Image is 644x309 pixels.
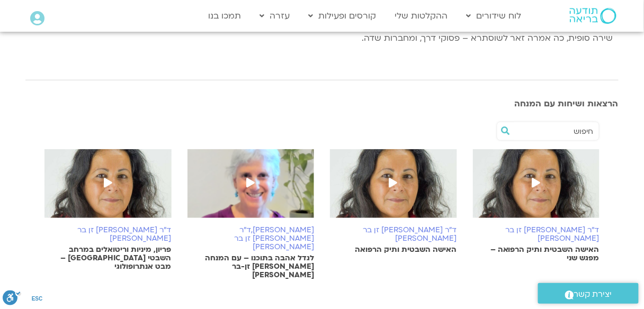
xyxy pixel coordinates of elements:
a: ד״ר [PERSON_NAME] זן בר [PERSON_NAME] פריון, מיניות וריטואלים במרחב השבטי [GEOGRAPHIC_DATA] – מבט... [44,149,172,271]
img: %D7%A1%D7%A0%D7%93%D7%99%D7%94-%D7%91%D7%A8-%D7%A7%D7%9E%D7%94.png [187,149,315,229]
h6: ד״ר [PERSON_NAME] זן בר [PERSON_NAME] [473,226,600,243]
img: %D7%93%D7%B4%D7%A8-%D7%A6%D7%99%D7%9C%D7%94-%D7%96%D7%9F-%D7%91%D7%A8-%D7%A6%D7%95%D7%A8-e1611152... [473,149,600,229]
p: פריון, מיניות וריטואלים במרחב השבטי [GEOGRAPHIC_DATA] – מבט אנתרופולוגי [44,246,172,271]
a: קורסים ופעילות [303,6,382,26]
h6: ד״ר [PERSON_NAME] זן בר [PERSON_NAME] [44,226,172,243]
a: ההקלטות שלי [390,6,453,26]
p: האישה השבטית ותיק הרפואה – מפגש שני [473,246,600,262]
a: תמכו בנו [203,6,247,26]
p: האישה השבטית ותיק הרפואה [330,246,457,254]
img: %D7%93%D7%B4%D7%A8-%D7%A6%D7%99%D7%9C%D7%94-%D7%96%D7%9F-%D7%91%D7%A8-%D7%A6%D7%95%D7%A8-e1611152... [330,149,457,229]
h6: [PERSON_NAME],ד״ר [PERSON_NAME] זן בר [PERSON_NAME] [187,226,315,251]
a: ד״ר [PERSON_NAME] זן בר [PERSON_NAME] האישה השבטית ותיק הרפואה [330,149,457,254]
a: ד״ר [PERSON_NAME] זן בר [PERSON_NAME] האישה השבטית ותיק הרפואה – מפגש שני [473,149,600,262]
img: %D7%93%D7%B4%D7%A8-%D7%A6%D7%99%D7%9C%D7%94-%D7%96%D7%9F-%D7%91%D7%A8-%D7%A6%D7%95%D7%A8-e1611152... [44,149,172,229]
a: לוח שידורים [461,6,527,26]
span: יצירת קשר [574,287,612,302]
a: יצירת קשר [538,283,639,304]
a: [PERSON_NAME],ד״ר [PERSON_NAME] זן בר [PERSON_NAME] לגדל אהבה בתוכנו – עם המנחה [PERSON_NAME] זן-... [187,149,315,279]
h6: ד״ר [PERSON_NAME] זן בר [PERSON_NAME] [330,226,457,243]
a: עזרה [255,6,296,26]
input: חיפוש [513,122,594,140]
img: תודעה בריאה [570,8,616,24]
h3: הרצאות ושיחות עם המנחה [25,99,619,108]
p: לגדל אהבה בתוכנו – עם המנחה [PERSON_NAME] זן-בר [PERSON_NAME] [187,254,315,279]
